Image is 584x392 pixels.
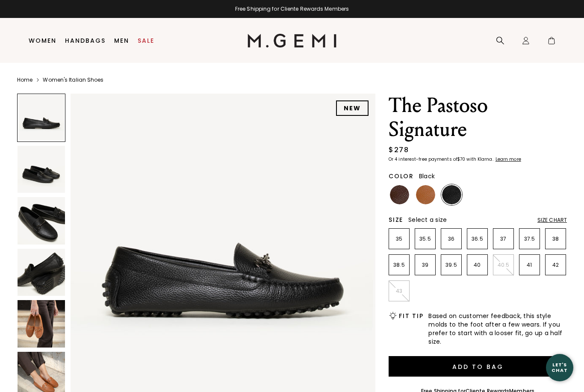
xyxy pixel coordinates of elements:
img: Chocolate [390,185,409,204]
h1: The Pastoso Signature [389,94,567,141]
img: M.Gemi [248,34,337,47]
a: Women [29,37,56,44]
img: Black [442,185,461,204]
a: Men [114,37,129,44]
a: Learn more [495,157,521,162]
div: Let's Chat [546,362,573,373]
img: The Pastoso Signature [18,197,65,245]
p: 38 [546,236,566,242]
img: The Pastoso Signature [18,146,65,193]
p: 35.5 [415,236,435,242]
klarna-placement-style-cta: Learn more [496,156,521,162]
img: The Pastoso Signature [18,300,65,348]
p: 37.5 [519,236,540,242]
h2: Fit Tip [399,312,423,319]
p: 38.5 [389,262,409,268]
p: 36 [441,236,461,242]
span: Select a size [408,215,447,224]
p: 41 [519,262,540,268]
a: Women's Italian Shoes [43,77,103,83]
span: Based on customer feedback, this style molds to the foot after a few wears. If you prefer to star... [428,312,567,346]
p: 40.5 [493,262,513,268]
klarna-placement-style-body: Or 4 interest-free payments of [389,156,457,162]
a: Sale [138,37,154,44]
p: 36.5 [467,236,487,242]
p: 35 [389,236,409,242]
p: 37 [493,236,513,242]
p: 42 [546,262,566,268]
klarna-placement-style-amount: $70 [457,156,465,162]
h2: Size [389,216,403,223]
a: Handbags [65,37,106,44]
div: Size Chart [537,217,567,224]
div: NEW [336,100,369,116]
button: Add to Bag [389,356,567,377]
img: The Pastoso Signature [18,249,65,296]
div: $278 [389,145,409,155]
h2: Color [389,173,414,180]
p: 43 [389,288,409,295]
klarna-placement-style-body: with Klarna [466,156,494,162]
p: 39 [415,262,435,268]
a: Home [17,77,32,83]
p: 40 [467,262,487,268]
span: Black [419,172,435,180]
p: 39.5 [441,262,461,268]
img: Tan [416,185,435,204]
